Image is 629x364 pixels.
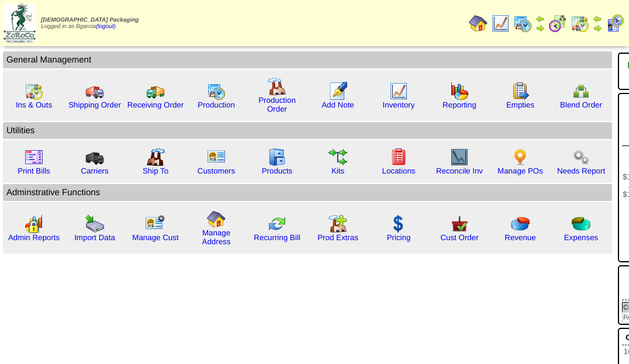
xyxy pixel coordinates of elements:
[497,167,543,175] a: Manage POs
[329,148,347,167] img: workflow.gif
[268,214,286,233] img: reconcile.gif
[8,233,60,242] a: Admin Reports
[436,167,483,175] a: Reconcile Inv
[81,167,108,175] a: Carriers
[3,184,612,201] td: Adminstrative Functions
[389,82,408,100] img: line_graph.gif
[331,167,344,175] a: Kits
[329,82,347,100] img: orders.gif
[450,148,469,167] img: line_graph2.gif
[535,23,545,33] img: arrowright.gif
[450,214,469,233] img: cust_order.png
[145,214,167,233] img: managecust.png
[68,100,121,109] a: Shipping Order
[593,14,602,23] img: arrowleft.gif
[198,100,235,109] a: Production
[329,214,347,233] img: prodextras.gif
[513,14,532,33] img: calendarprod.gif
[258,96,296,113] a: Production Order
[389,214,408,233] img: dollar.gif
[440,233,478,242] a: Cust Order
[85,82,104,100] img: truck.gif
[564,233,599,242] a: Expenses
[491,14,510,33] img: line_graph.gif
[254,233,300,242] a: Recurring Bill
[450,82,469,100] img: graph.gif
[262,167,293,175] a: Products
[202,228,231,246] a: Manage Address
[207,210,226,228] img: home.gif
[572,82,590,100] img: network.png
[560,100,602,109] a: Blend Order
[572,214,590,233] img: pie_chart2.png
[25,82,43,100] img: calendarinout.gif
[506,100,534,109] a: Empties
[469,14,488,33] img: home.gif
[504,233,535,242] a: Revenue
[74,233,115,242] a: Import Data
[146,148,165,167] img: factory2.gif
[511,214,530,233] img: pie_chart.png
[606,14,624,33] img: calendarcustomer.gif
[41,17,139,23] span: [DEMOGRAPHIC_DATA] Packaging
[25,214,43,233] img: graph2.png
[317,233,358,242] a: Prod Extras
[511,148,530,167] img: po.png
[18,167,50,175] a: Print Bills
[557,167,605,175] a: Needs Report
[548,14,567,33] img: calendarblend.gif
[25,148,43,167] img: invoice2.gif
[96,23,116,30] a: (logout)
[198,167,235,175] a: Customers
[207,148,226,167] img: customers.gif
[143,167,168,175] a: Ship To
[268,148,286,167] img: cabinet.gif
[132,233,178,242] a: Manage Cust
[389,148,408,167] img: locations.gif
[382,167,415,175] a: Locations
[322,100,354,109] a: Add Note
[268,77,286,96] img: factory.gif
[387,233,411,242] a: Pricing
[511,82,530,100] img: workorder.gif
[85,148,104,167] img: truck3.gif
[443,100,476,109] a: Reporting
[593,23,602,33] img: arrowright.gif
[41,17,139,30] span: Logged in as Bgarcia
[146,82,165,100] img: truck2.gif
[3,51,612,68] td: General Management
[535,14,545,23] img: arrowleft.gif
[383,100,415,109] a: Inventory
[3,122,612,139] td: Utilities
[4,4,36,43] img: zoroco-logo-small.webp
[207,82,226,100] img: calendarprod.gif
[85,214,104,233] img: import.gif
[571,14,589,33] img: calendarinout.gif
[16,100,52,109] a: Ins & Outs
[572,148,590,167] img: workflow.png
[127,100,184,109] a: Receiving Order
